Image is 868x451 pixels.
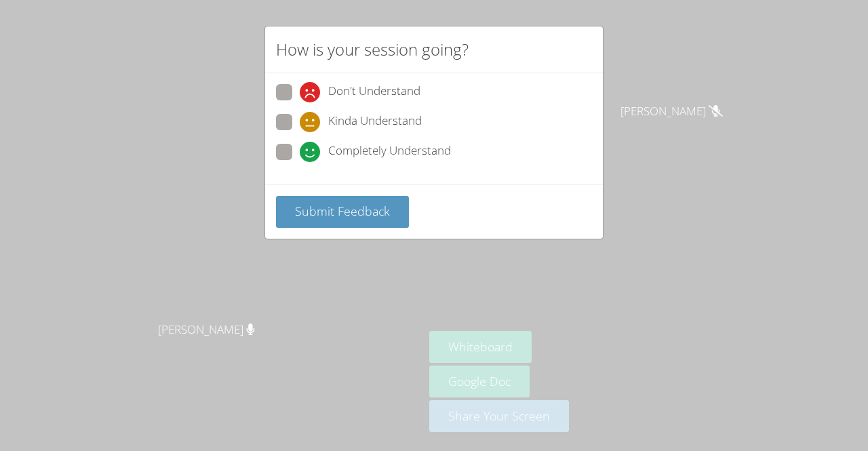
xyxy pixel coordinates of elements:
[328,112,422,132] span: Kinda Understand
[328,142,451,162] span: Completely Understand
[328,82,420,102] span: Don't Understand
[295,203,390,219] span: Submit Feedback
[276,37,469,62] h2: How is your session going?
[276,196,409,228] button: Submit Feedback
